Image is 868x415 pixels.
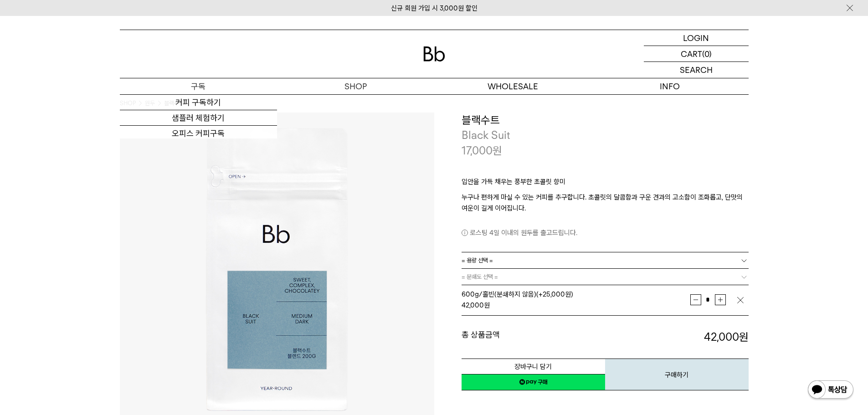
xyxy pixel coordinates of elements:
a: 신규 회원 가입 시 3,000원 할인 [391,4,478,12]
p: WHOLESALE [434,78,591,94]
a: 오피스 커피구독 [120,126,277,141]
h3: 블랙수트 [462,113,749,128]
a: 새창 [462,374,605,390]
p: 로스팅 4일 이내의 원두를 출고드립니다. [462,227,749,238]
span: 600g/홀빈(분쇄하지 않음) (+25,000원) [462,290,573,298]
span: = 분쇄도 선택 = [462,269,498,285]
p: SEARCH [680,62,713,78]
span: 원 [493,144,502,157]
p: (0) [702,46,712,61]
img: 로고 [423,46,445,61]
div: 원 [462,300,690,311]
p: CART [681,46,702,61]
a: CART (0) [644,46,749,62]
p: Black Suit [462,128,749,143]
button: 감소 [690,294,701,305]
img: 삭제 [736,296,745,305]
p: 17,000 [462,143,502,159]
a: 구독 [120,78,277,94]
b: 원 [739,330,749,343]
p: LOGIN [683,30,709,46]
a: SHOP [277,78,434,94]
button: 장바구니 담기 [462,359,605,374]
strong: 42,000 [704,330,749,343]
button: 증가 [715,294,726,305]
dt: 총 상품금액 [462,329,605,345]
p: 입안을 가득 채우는 풍부한 초콜릿 향미 [462,176,749,192]
img: 카카오톡 채널 1:1 채팅 버튼 [807,379,854,401]
a: 커피 구독하기 [120,95,277,110]
p: 누구나 편하게 마실 수 있는 커피를 추구합니다. 초콜릿의 달콤함과 구운 견과의 고소함이 조화롭고, 단맛의 여운이 길게 이어집니다. [462,192,749,214]
strong: 42,000 [462,301,484,309]
a: 샘플러 체험하기 [120,110,277,126]
p: INFO [591,78,749,94]
span: = 용량 선택 = [462,252,493,268]
button: 구매하기 [605,359,749,390]
a: LOGIN [644,30,749,46]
